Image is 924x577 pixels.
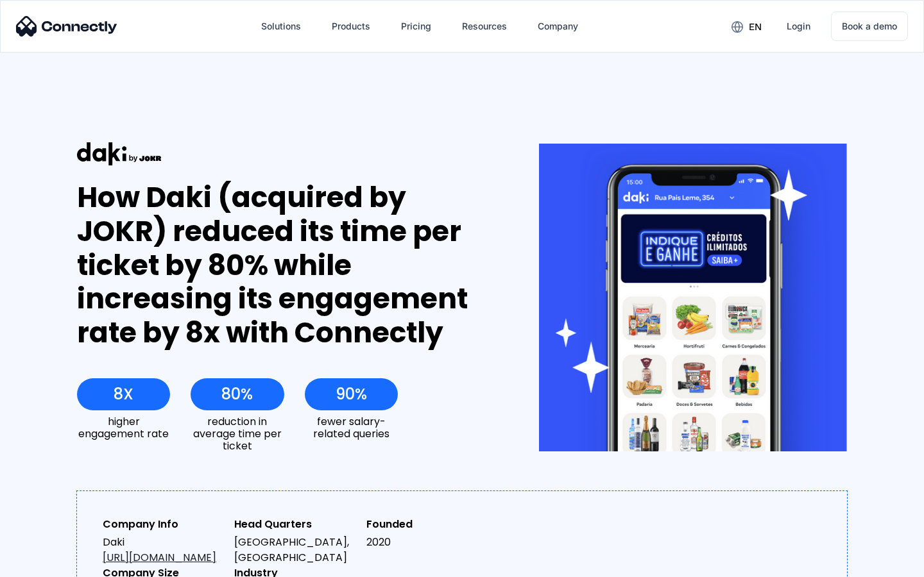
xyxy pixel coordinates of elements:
div: Company [538,17,578,35]
div: Company Info [103,517,224,532]
div: Daki [103,535,224,565]
div: Head Quarters [234,517,355,532]
div: 90% [336,385,367,403]
a: Pricing [391,11,441,42]
ul: Language list [26,555,77,573]
aside: Language selected: English [13,555,77,573]
div: en [749,18,762,36]
div: reduction in average time per ticket [191,415,284,453]
div: Login [787,17,810,35]
a: [URL][DOMAIN_NAME] [103,550,216,565]
div: higher engagement rate [77,415,170,440]
a: Login [776,11,821,42]
div: Products [321,11,381,42]
div: Solutions [251,11,311,42]
img: Connectly Logo [16,16,117,37]
div: Solutions [261,17,301,35]
div: 8X [114,385,133,403]
div: Products [332,17,370,35]
div: Pricing [401,17,431,35]
div: Resources [462,17,507,35]
div: How Daki (acquired by JOKR) reduced its time per ticket by 80% while increasing its engagement ra... [77,181,492,350]
div: en [721,17,771,36]
div: 2020 [366,535,488,550]
div: 80% [221,385,253,403]
div: [GEOGRAPHIC_DATA], [GEOGRAPHIC_DATA] [234,535,355,565]
div: Founded [366,517,488,532]
div: fewer salary-related queries [305,415,398,440]
div: Resources [452,11,517,42]
div: Company [527,11,588,42]
a: Book a demo [831,12,908,41]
